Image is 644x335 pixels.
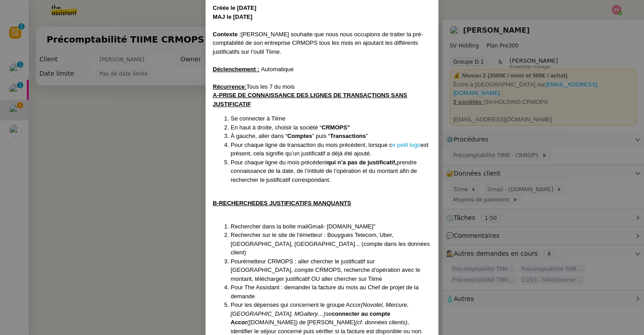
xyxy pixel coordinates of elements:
u: B-RECHERCHE [213,200,256,206]
strong: MAJ le [DATE] [213,13,253,20]
span: Se connecter à Tiime [231,115,285,122]
u: : [245,83,247,90]
li: Recherch Gmail [231,222,431,231]
span: Automatique [261,66,294,73]
strong: CRM [322,124,335,131]
u: A-PRISE DE CONNAISSANCE DES LIGNES DE TRANSACTIONS SANS JUSTIFICATIF [213,92,407,107]
strong: Comptes [287,133,312,139]
strong: Transactions [330,133,366,139]
strong: Contexte : [213,31,241,38]
u: DES JUSTIFICATIFS MANQUANTS [256,200,351,206]
li: Pou [231,283,431,301]
a: e petit logo [392,142,421,148]
li: Pour [231,257,431,283]
span: est présent, cela signifie qu’un justificatif a déjà été ajouté. [231,142,429,157]
u: Récurrence [213,83,245,90]
li: Reche [231,231,431,257]
strong: OPS" [335,124,350,131]
span: émetteur CRMOPS : aller chercher le justificatif sur [GEOGRAPHIC_DATA], compte CRMOPS, recherche ... [231,258,420,282]
span: r The Assistant : demander la facture du mois au Chef de projet de la demande [231,284,419,300]
span: er dans la boîte mail [256,223,308,230]
span: À gauche, aller dans “ [231,133,287,139]
strong: qui n’a pas de justificatif, [327,159,396,166]
u: Déclenchement : [213,66,259,73]
span: Tous les 7 du mois [246,83,295,90]
span: rcher sur le site de l'émetteur : Bouygues Telecom, Uber, [GEOGRAPHIC_DATA], [GEOGRAPHIC_DATA]...... [231,232,430,256]
span: Pour chaque ligne du mois précédent [231,159,327,166]
span: prendre connaissance de la date, de l’intitulé de l’opération et du montant afin de rechercher le... [231,159,417,183]
em: (cf. données clients) [355,319,407,326]
em: (Novotel, Mercure, [GEOGRAPHIC_DATA], MGallery…) [231,301,408,317]
strong: Créée le [DATE] [213,4,256,11]
span: [PERSON_NAME] souhaite que nous nous occupions de traiter la pré-comptabilité de son entreprise C... [213,31,423,55]
span: - [DOMAIN_NAME]" [323,223,376,230]
span: ” [366,133,368,139]
span: Pour chaque ligne de transaction du mois précédent, lorsque c [231,142,392,148]
span: ” puis “ [312,133,330,139]
span: En haut à droite, choisir la société “ [231,124,322,131]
